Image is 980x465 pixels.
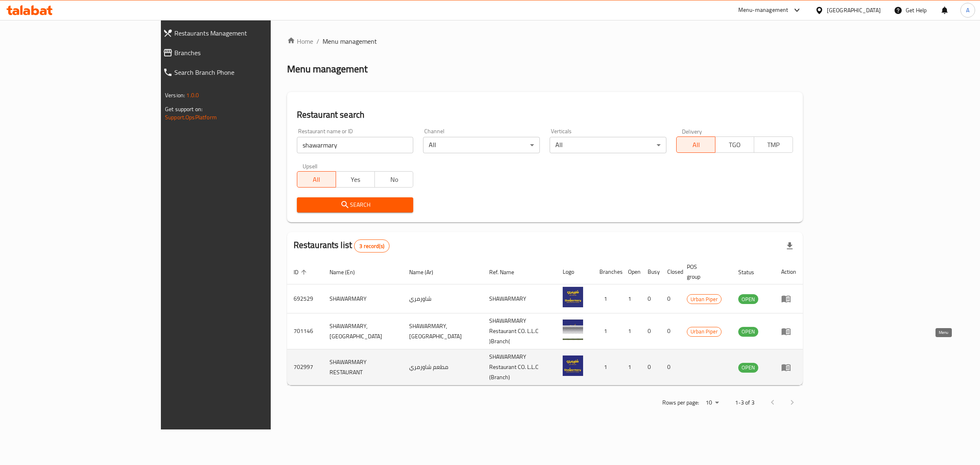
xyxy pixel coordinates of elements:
[641,313,661,349] td: 0
[593,313,621,349] td: 1
[354,242,389,250] span: 3 record(s)
[621,259,641,284] th: Open
[621,313,641,349] td: 1
[687,295,721,304] span: Urban Piper
[966,6,969,15] span: A
[330,267,365,277] span: Name (En)
[303,200,407,210] span: Search
[702,397,722,409] div: Rows per page:
[287,63,367,76] h2: Menu management
[483,284,556,313] td: SHAWARMARY
[738,5,788,15] div: Menu-management
[378,174,410,186] span: No
[174,48,318,58] span: Branches
[775,259,803,284] th: Action
[827,6,881,15] div: [GEOGRAPHIC_DATA]
[754,136,793,153] button: TMP
[641,259,661,284] th: Busy
[661,259,680,284] th: Closed
[676,136,715,153] button: All
[738,267,765,277] span: Status
[165,104,203,114] span: Get support on:
[563,287,583,307] img: SHAWARMARY
[662,398,699,408] p: Rows per page:
[336,171,375,188] button: Yes
[735,398,755,408] p: 1-3 of 3
[297,109,793,121] h2: Restaurant search
[483,313,556,349] td: SHAWARMARY Restaurant CO. L.L.C )Branch(
[661,313,680,349] td: 0
[780,236,800,256] div: Export file
[593,284,621,313] td: 1
[621,284,641,313] td: 1
[403,349,483,385] td: مطعم شاورمري
[661,284,680,313] td: 0
[423,137,540,153] div: All
[165,112,217,123] a: Support.OpsPlatform
[563,355,583,376] img: SHAWARMARY RESTAURANT
[781,294,796,304] div: Menu
[156,23,325,43] a: Restaurants Management
[489,267,525,277] span: Ref. Name
[738,363,758,372] span: OPEN
[593,259,621,284] th: Branches
[483,349,556,385] td: SHAWARMARY Restaurant CO. L.L.C (Branch)
[186,90,199,101] span: 1.0.0
[297,197,414,212] button: Search
[165,90,185,101] span: Version:
[687,327,721,336] span: Urban Piper
[661,349,680,385] td: 0
[641,284,661,313] td: 0
[738,327,758,336] span: OPEN
[301,174,333,186] span: All
[323,36,377,46] span: Menu management
[719,139,751,151] span: TGO
[287,36,803,46] nav: breadcrumb
[156,63,325,82] a: Search Branch Phone
[303,163,318,169] label: Upsell
[323,313,403,349] td: SHAWARMARY, [GEOGRAPHIC_DATA]
[294,267,309,277] span: ID
[738,295,758,304] span: OPEN
[287,259,803,385] table: enhanced table
[550,137,666,153] div: All
[174,67,318,77] span: Search Branch Phone
[374,171,414,188] button: No
[323,284,403,313] td: SHAWARMARY
[563,320,583,340] img: SHAWARMARY, Dubai Marina
[715,136,754,153] button: TGO
[156,43,325,63] a: Branches
[354,239,390,253] div: Total records count
[403,284,483,313] td: شاورمري
[593,349,621,385] td: 1
[323,349,403,385] td: SHAWARMARY RESTAURANT
[174,28,318,38] span: Restaurants Management
[641,349,661,385] td: 0
[294,239,390,253] h2: Restaurants list
[556,259,593,284] th: Logo
[680,139,712,151] span: All
[757,139,790,151] span: TMP
[403,313,483,349] td: SHAWARMARY, [GEOGRAPHIC_DATA]
[339,174,372,186] span: Yes
[687,262,722,282] span: POS group
[682,128,702,134] label: Delivery
[409,267,444,277] span: Name (Ar)
[621,349,641,385] td: 1
[781,326,796,336] div: Menu
[297,137,414,153] input: Search for restaurant name or ID..
[297,171,336,188] button: All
